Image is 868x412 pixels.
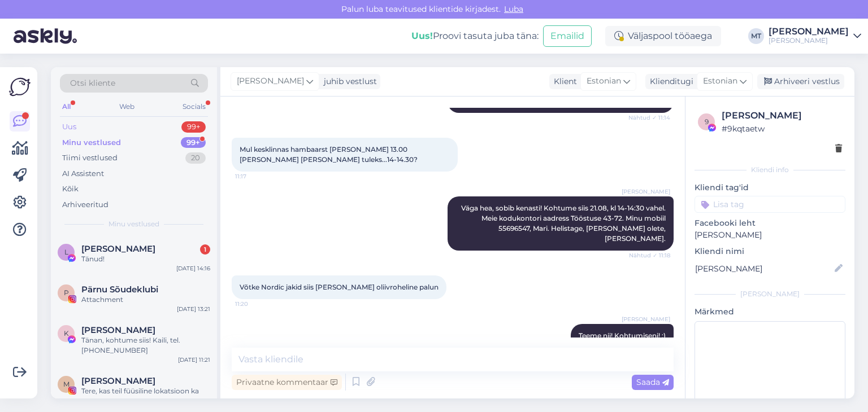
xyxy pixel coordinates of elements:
[695,182,845,194] p: Kliendi tag'id
[81,376,155,386] span: Marko
[81,254,210,264] div: Tänud!
[501,4,527,14] span: Luba
[181,137,206,148] div: 99+
[185,152,206,164] div: 20
[70,77,115,89] span: Otsi kliente
[461,204,667,243] span: Väga hea, sobib kenasti! Kohtume siis 21.08, kl 14-14:30 vahel. Meie kodukontori aadress Tööstuse...
[319,76,377,87] div: juhib vestlust
[579,331,666,340] span: Teeme nii! Kohtumiseni! :)
[769,36,849,45] div: [PERSON_NAME]
[178,356,210,364] div: [DATE] 11:21
[769,27,849,36] div: [PERSON_NAME]
[695,262,832,275] input: Lisa nimi
[64,288,69,297] span: P
[81,386,210,406] div: Tere, kas teil füüsiline lokatsioon ka olemas kus saaks tooteid proovida?
[543,25,592,47] button: Emailid
[549,76,577,87] div: Klient
[180,99,208,114] div: Socials
[232,375,342,390] div: Privaatne kommentaar
[81,295,210,305] div: Attachment
[64,329,69,338] span: K
[81,325,155,335] span: Kaili Maide
[605,26,721,46] div: Väljaspool tööaega
[181,121,206,133] div: 99+
[705,117,709,126] span: 9
[748,28,764,44] div: MT
[628,113,670,122] span: Nähtud ✓ 11:14
[62,121,76,133] div: Uus
[703,75,737,87] span: Estonian
[60,99,73,114] div: All
[108,219,159,229] span: Minu vestlused
[695,229,845,241] p: [PERSON_NAME]
[235,300,277,308] span: 11:20
[628,251,670,260] span: Nähtud ✓ 11:18
[722,109,842,122] div: [PERSON_NAME]
[240,283,439,291] span: Võtke Nordic jakid siis [PERSON_NAME] oliivroheline palun
[695,196,845,213] input: Lisa tag
[622,187,670,196] span: [PERSON_NAME]
[63,380,70,388] span: M
[235,172,277,181] span: 11:17
[81,335,210,356] div: Tänan, kohtume siis! Kaili, tel. [PHONE_NUMBER]
[62,183,79,195] div: Kõik
[722,122,842,135] div: # 9kqtaetw
[622,315,670,323] span: [PERSON_NAME]
[62,137,121,148] div: Minu vestlused
[240,145,418,164] span: Mul kesklinnas hambaarst [PERSON_NAME] 13.00 [PERSON_NAME] [PERSON_NAME] tuleks...14-14.30?
[117,99,137,114] div: Web
[695,165,845,175] div: Kliendi info
[757,74,844,89] div: Arhiveeri vestlus
[695,217,845,229] p: Facebooki leht
[695,246,845,257] p: Kliendi nimi
[645,76,693,87] div: Klienditugi
[62,199,108,211] div: Arhiveeritud
[62,152,118,164] div: Tiimi vestlused
[237,75,304,87] span: [PERSON_NAME]
[177,305,210,313] div: [DATE] 13:21
[411,30,433,41] b: Uus!
[695,289,845,299] div: [PERSON_NAME]
[81,284,158,295] span: Pärnu Sõudeklubi
[636,377,669,387] span: Saada
[769,27,861,45] a: [PERSON_NAME][PERSON_NAME]
[62,168,104,179] div: AI Assistent
[587,75,621,87] span: Estonian
[200,244,210,255] div: 1
[9,76,31,98] img: Askly Logo
[411,29,539,43] div: Proovi tasuta juba täna:
[64,248,68,256] span: L
[81,244,155,254] span: Liili Kusnerov
[695,306,845,318] p: Märkmed
[176,264,210,273] div: [DATE] 14:16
